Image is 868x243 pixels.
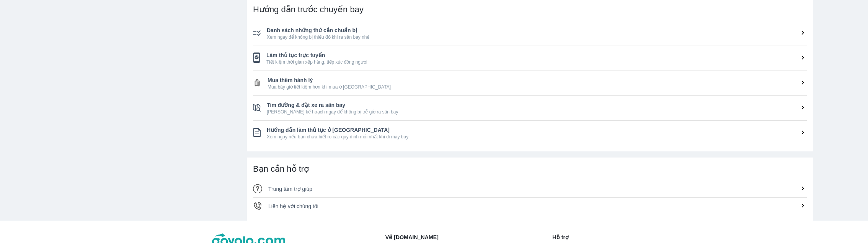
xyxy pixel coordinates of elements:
[253,5,364,14] span: Hướng dẫn trước chuyến bay
[253,79,261,87] img: ic_checklist
[268,186,312,192] span: Trung tâm trợ giúp
[385,233,453,241] p: Về [DOMAIN_NAME]
[552,233,656,241] p: Hỗ trợ
[253,104,261,112] img: ic_checklist
[267,101,807,109] span: Tìm đường & đặt xe ra sân bay
[267,26,807,34] span: Danh sách những thứ cần chuẩn bị
[253,53,260,63] img: ic_checklist
[266,59,807,65] span: Tiết kiệm thời gian xếp hàng, tiếp xúc đông người
[267,126,807,134] span: Hướng dẫn làm thủ tục ở [GEOGRAPHIC_DATA]
[253,128,261,137] img: ic_checklist
[267,109,807,115] span: [PERSON_NAME] kế hoạch ngay để không bị trễ giờ ra sân bay
[253,164,309,174] span: Bạn cần hỗ trợ
[253,30,261,36] img: ic_checklist
[268,76,807,84] span: Mua thêm hành lý
[267,34,807,40] span: Xem ngay để không bị thiếu đồ khi ra sân bay nhé
[268,84,807,90] span: Mua bây giờ tiết kiệm hơn khi mua ở [GEOGRAPHIC_DATA]
[253,184,262,193] img: ic_qa
[268,203,318,209] span: Liên hệ với chúng tôi
[253,201,262,210] img: ic_phone-call
[267,134,807,140] span: Xem ngay nếu bạn chưa biết rõ các quy định mới nhất khi đi máy bay
[266,51,807,59] span: Làm thủ tục trực tuyến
